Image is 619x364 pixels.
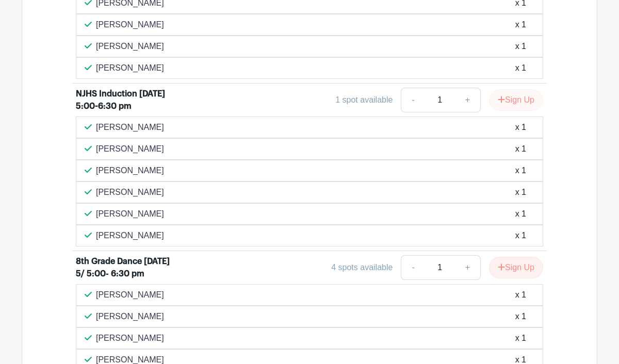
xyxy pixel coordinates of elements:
div: 4 spots available [331,261,393,274]
p: [PERSON_NAME] [96,186,164,198]
div: x 1 [515,289,526,301]
p: [PERSON_NAME] [96,143,164,155]
a: - [401,255,425,280]
div: x 1 [515,143,526,155]
p: [PERSON_NAME] [96,310,164,323]
button: Sign Up [489,257,543,278]
div: x 1 [515,19,526,31]
div: x 1 [515,332,526,344]
div: x 1 [515,186,526,198]
p: [PERSON_NAME] [96,208,164,220]
div: x 1 [515,40,526,53]
button: Sign Up [489,89,543,111]
div: 1 spot available [335,94,393,106]
div: x 1 [515,62,526,74]
a: + [455,88,481,112]
div: 8th Grade Dance [DATE] 5/ 5:00- 6:30 pm [76,255,181,280]
p: [PERSON_NAME] [96,229,164,242]
p: [PERSON_NAME] [96,19,164,31]
div: x 1 [515,229,526,242]
p: [PERSON_NAME] [96,332,164,344]
p: [PERSON_NAME] [96,40,164,53]
div: x 1 [515,121,526,134]
div: x 1 [515,208,526,220]
p: [PERSON_NAME] [96,164,164,177]
p: [PERSON_NAME] [96,121,164,134]
div: NJHS Induction [DATE] 5:00-6:30 pm [76,88,181,112]
div: x 1 [515,164,526,177]
p: [PERSON_NAME] [96,289,164,301]
a: + [455,255,481,280]
a: - [401,88,425,112]
div: x 1 [515,310,526,323]
p: [PERSON_NAME] [96,62,164,74]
